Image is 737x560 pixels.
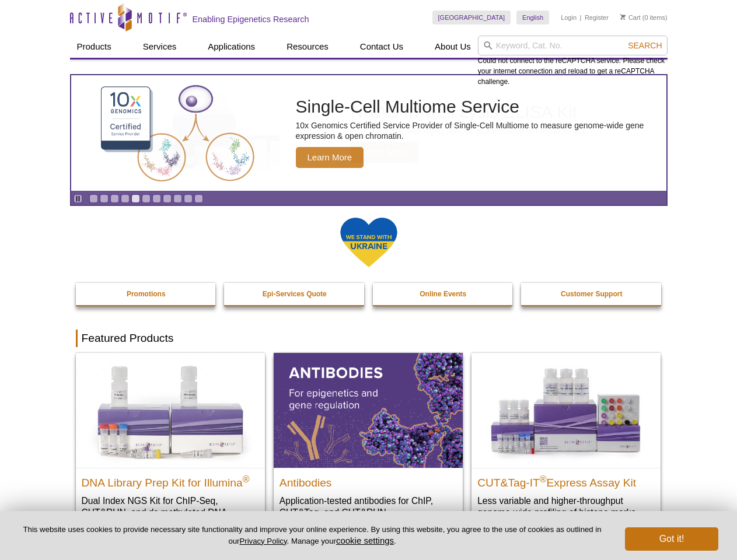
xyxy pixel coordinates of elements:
button: Search [624,40,665,51]
a: Customer Support [521,283,662,305]
li: | [580,10,582,24]
p: Less variable and higher-throughput genome-wide profiling of histone marks​. [477,495,655,519]
sup: ® [540,474,547,484]
a: Go to slide 11 [194,194,203,203]
a: Toggle autoplay [74,194,82,203]
a: Go to slide 3 [110,194,119,203]
h2: Featured Products [76,330,662,347]
a: Single-Cell Multiome Service Single-Cell Multiome Service 10x Genomics Certified Service Provider... [71,75,666,191]
a: [GEOGRAPHIC_DATA] [432,10,511,24]
h2: CUT&Tag-IT Express Assay Kit [477,471,655,489]
span: Learn More [296,147,364,168]
a: Go to slide 1 [89,194,98,203]
a: English [516,10,549,24]
a: Go to slide 6 [142,194,151,203]
img: All Antibodies [274,353,463,467]
img: Your Cart [620,14,626,20]
article: Single-Cell Multiome Service [71,75,666,191]
h2: Antibodies [280,471,457,489]
a: Resources [280,36,336,58]
a: Services [136,36,184,58]
p: This website uses cookies to provide necessary site functionality and improve your online experie... [19,524,606,547]
h2: DNA Library Prep Kit for Illumina [82,471,259,489]
span: Search [628,41,662,50]
sup: ® [243,474,250,484]
a: Go to slide 4 [121,194,130,203]
strong: Epi-Services Quote [263,290,327,298]
a: CUT&Tag-IT® Express Assay Kit CUT&Tag-IT®Express Assay Kit Less variable and higher-throughput ge... [471,353,661,530]
img: CUT&Tag-IT® Express Assay Kit [471,353,661,467]
p: 10x Genomics Certified Service Provider of Single-Cell Multiome to measure genome-wide gene expre... [296,120,661,141]
p: Dual Index NGS Kit for ChIP-Seq, CUT&RUN, and ds methylated DNA assays. [82,495,259,530]
button: Got it! [625,527,718,551]
a: Go to slide 5 [131,194,140,203]
img: DNA Library Prep Kit for Illumina [76,353,265,467]
a: Go to slide 9 [173,194,182,203]
div: Could not connect to the reCAPTCHA service. Please check your internet connection and reload to g... [478,36,668,87]
a: About Us [428,36,478,58]
li: (0 items) [620,10,668,24]
a: Go to slide 7 [152,194,161,203]
a: All Antibodies Antibodies Application-tested antibodies for ChIP, CUT&Tag, and CUT&RUN. [274,353,463,530]
h2: Single-Cell Multiome Service [296,98,661,116]
a: Epi-Services Quote [224,283,365,305]
img: We Stand With Ukraine [340,216,398,268]
a: Login [561,13,577,22]
img: Single-Cell Multiome Service [90,80,265,187]
a: Go to slide 10 [184,194,193,203]
a: Privacy Policy [239,537,287,545]
strong: Online Events [420,290,466,298]
button: cookie settings [336,535,394,545]
a: DNA Library Prep Kit for Illumina DNA Library Prep Kit for Illumina® Dual Index NGS Kit for ChIP-... [76,353,265,541]
a: Register [585,13,609,22]
a: Applications [201,36,262,58]
a: Go to slide 2 [100,194,109,203]
strong: Customer Support [561,290,622,298]
a: Online Events [373,283,514,305]
a: Cart [620,13,641,22]
input: Keyword, Cat. No. [478,36,668,55]
a: Contact Us [353,36,410,58]
p: Application-tested antibodies for ChIP, CUT&Tag, and CUT&RUN. [280,495,457,519]
a: Promotions [76,283,217,305]
h2: Enabling Epigenetics Research [193,14,309,24]
a: Go to slide 8 [163,194,172,203]
strong: Promotions [127,290,166,298]
a: Products [70,36,118,58]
